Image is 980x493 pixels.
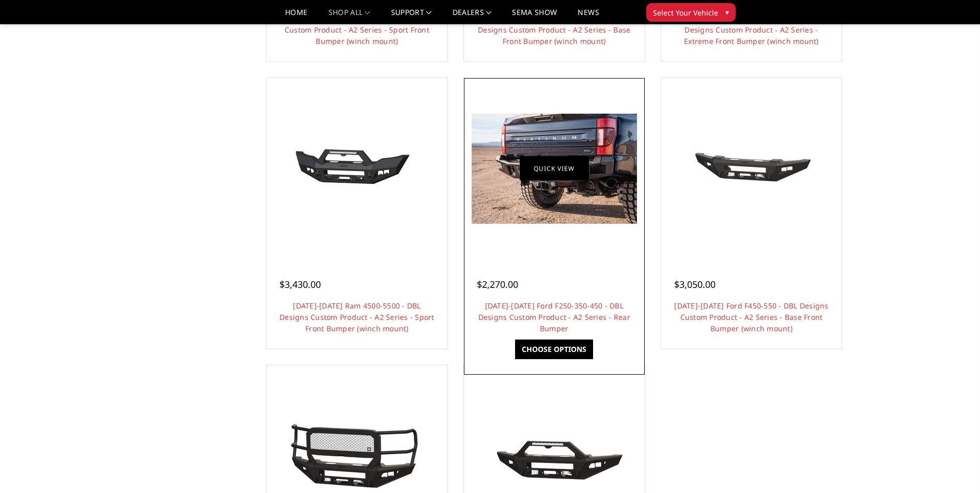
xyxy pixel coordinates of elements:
[725,7,729,18] span: ▾
[674,278,715,290] span: $3,050.00
[478,301,630,333] a: [DATE]-[DATE] Ford F250-350-450 - DBL Designs Custom Product - A2 Series - Rear Bumper
[512,9,557,24] a: SEMA Show
[285,9,307,24] a: Home
[279,301,434,333] a: [DATE]-[DATE] Ram 4500-5500 - DBL Designs Custom Product - A2 Series - Sport Front Bumper (winch ...
[279,278,321,290] span: $3,430.00
[520,157,589,181] a: Quick view
[515,340,593,359] a: Choose Options
[280,13,434,46] a: [DATE]-[DATE] Ford F450-550 - DBL Designs Custom Product - A2 Series - Sport Front Bumper (winch ...
[664,81,839,256] a: 2023-2025 Ford F450-550 - DBL Designs Custom Product - A2 Series - Base Front Bumper (winch mount...
[653,7,718,18] span: Select Your Vehicle
[269,81,445,256] a: 2019-2025 Ram 4500-5500 - DBL Designs Custom Product - A2 Series - Sport Front Bumper (winch mount)
[684,13,819,46] a: [DATE]-[DATE] Ram 4500-5500 - DBL Designs Custom Product - A2 Series - Extreme Front Bumper (winc...
[453,9,492,24] a: Dealers
[274,129,440,208] img: 2019-2025 Ram 4500-5500 - DBL Designs Custom Product - A2 Series - Sport Front Bumper (winch mount)
[578,9,599,24] a: News
[674,301,828,333] a: [DATE]-[DATE] Ford F450-550 - DBL Designs Custom Product - A2 Series - Base Front Bumper (winch m...
[391,9,432,24] a: Support
[646,3,736,22] button: Select Your Vehicle
[478,13,630,46] a: [DATE]-[DATE] Ram 4500-5500 - DBL Designs Custom Product - A2 Series - Base Front Bumper (winch m...
[466,81,642,256] a: 2023-2025 Ford F250-350-450 - DBL Designs Custom Product - A2 Series - Rear Bumper 2023-2025 Ford...
[472,114,637,224] img: 2023-2025 Ford F250-350-450 - DBL Designs Custom Product - A2 Series - Rear Bumper
[477,278,518,290] span: $2,270.00
[329,9,370,24] a: shop all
